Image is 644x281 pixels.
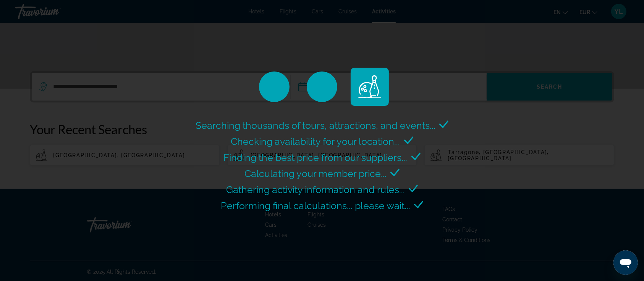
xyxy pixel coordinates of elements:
span: Searching thousands of tours, attractions, and events... [196,120,435,131]
span: Finding the best price from our suppliers... [224,152,408,163]
span: Calculating your member price... [244,168,387,179]
span: Gathering activity information and rules... [226,184,405,195]
span: Checking availability for your location... [231,136,400,147]
span: Performing final calculations... please wait... [221,200,410,211]
iframe: Bouton de lancement de la fenêtre de messagerie [613,250,638,275]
